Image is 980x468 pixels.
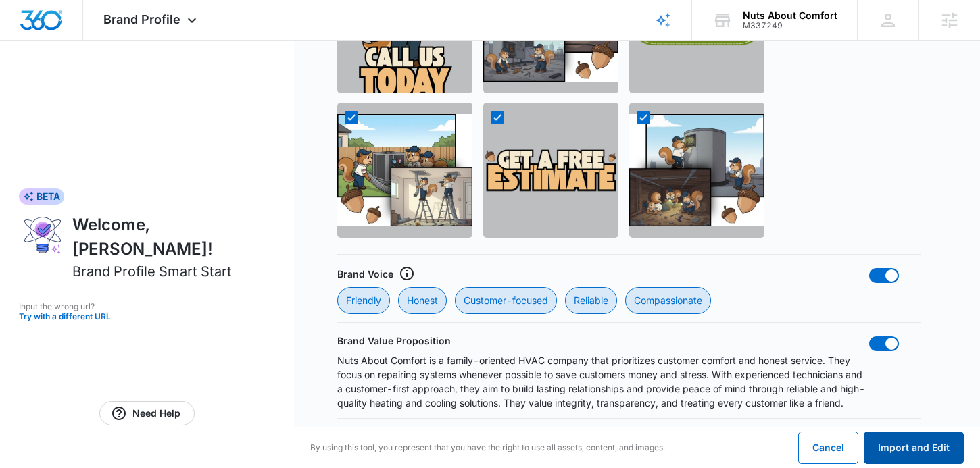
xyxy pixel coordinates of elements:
[398,287,447,314] div: Honest
[72,213,275,261] h1: Welcome, [PERSON_NAME]!
[337,287,390,314] div: Friendly
[310,442,665,454] p: By using this tool, you represent that you have the right to use all assets, content, and images.
[565,287,617,314] div: Reliable
[629,114,764,227] img: https://static.mywebsites360.com/acb9ae3efaa043a9b4b637d75a712a4a/i/a4db56c1e4c748718706ec3d6e788...
[743,21,837,30] div: account id
[337,334,451,348] p: Brand Value Proposition
[19,188,64,205] div: BETA
[19,313,275,321] button: Try with a different URL
[798,432,858,464] button: Cancel
[743,10,837,21] div: account name
[337,267,393,281] p: Brand Voice
[103,12,180,26] span: Brand Profile
[483,148,618,193] img: https://static.mywebsites360.com/acb9ae3efaa043a9b4b637d75a712a4a/i/da8d0b40621b4c65bc2e32755ed26...
[864,432,964,464] button: Import and Edit
[72,261,232,282] h2: Brand Profile Smart Start
[19,213,67,257] img: ai-brand-profile
[99,401,195,425] a: Need Help
[337,353,869,410] p: Nuts About Comfort is a family-oriented HVAC company that prioritizes customer comfort and honest...
[19,301,275,313] p: Input the wrong url?
[625,287,711,314] div: Compassionate
[337,114,472,227] img: https://static.mywebsites360.com/acb9ae3efaa043a9b4b637d75a712a4a/i/fd884a4a94e840e0a04cfeeb38d95...
[455,287,557,314] div: Customer-focused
